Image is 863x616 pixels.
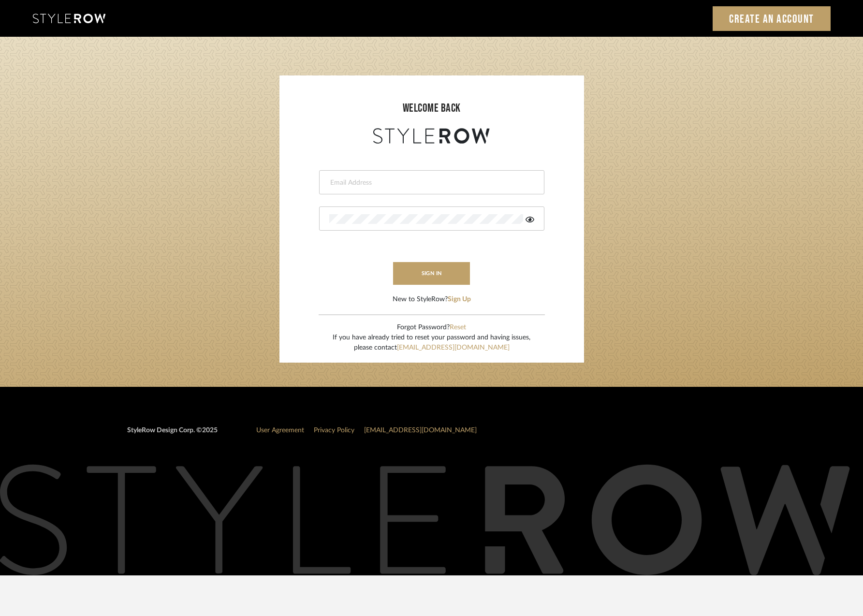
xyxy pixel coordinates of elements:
div: New to StyleRow? [393,294,471,305]
button: sign in [393,262,470,285]
button: Sign Up [448,294,471,305]
a: [EMAIL_ADDRESS][DOMAIN_NAME] [364,427,477,434]
button: Reset [450,323,466,333]
div: If you have already tried to reset your password and having issues, please contact [333,333,530,353]
div: StyleRow Design Corp. ©2025 [127,425,218,443]
div: Forgot Password? [333,323,530,333]
div: welcome back [289,100,574,117]
a: Privacy Policy [314,427,354,434]
input: Email Address [329,178,532,188]
a: User Agreement [256,427,304,434]
a: Create an Account [713,6,831,31]
a: [EMAIL_ADDRESS][DOMAIN_NAME] [397,344,510,351]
